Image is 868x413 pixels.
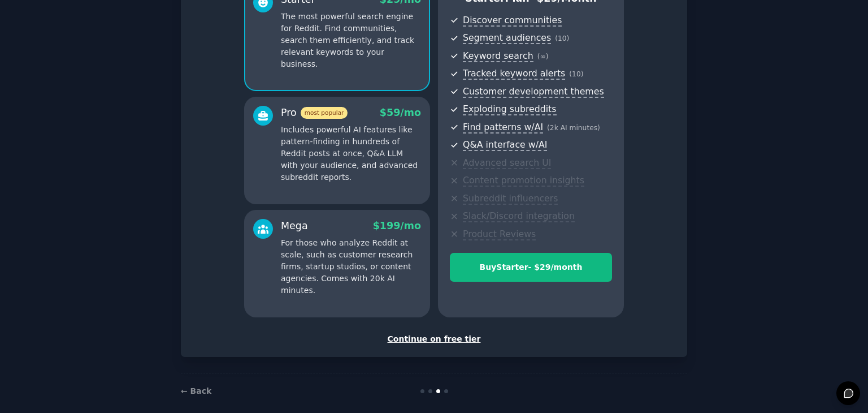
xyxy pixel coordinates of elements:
[181,386,211,395] a: ← Back
[463,32,551,44] span: Segment audiences
[450,261,611,273] div: Buy Starter - $ 29 /month
[281,219,308,233] div: Mega
[281,106,348,120] div: Pro
[463,15,562,27] span: Discover communities
[463,122,543,134] span: Find patterns w/AI
[281,11,421,70] p: The most powerful search engine for Reddit. Find communities, search them efficiently, and track ...
[380,107,421,118] span: $ 59 /mo
[193,333,675,345] div: Continue on free tier
[463,157,551,169] span: Advanced search UI
[301,107,348,119] span: most popular
[281,237,421,296] p: For those who analyze Reddit at scale, such as customer research firms, startup studios, or conte...
[463,68,565,80] span: Tracked keyword alerts
[463,193,558,205] span: Subreddit influencers
[450,253,612,282] button: BuyStarter- $29/month
[463,50,533,62] span: Keyword search
[463,86,604,98] span: Customer development themes
[281,124,421,183] p: Includes powerful AI features like pattern-finding in hundreds of Reddit posts at once, Q&A LLM w...
[463,175,584,187] span: Content promotion insights
[463,104,556,115] span: Exploding subreddits
[555,35,569,42] span: ( 10 )
[463,210,575,222] span: Slack/Discord integration
[373,220,421,231] span: $ 199 /mo
[463,139,547,151] span: Q&A interface w/AI
[569,70,583,78] span: ( 10 )
[463,229,536,240] span: Product Reviews
[537,53,549,61] span: ( ∞ )
[547,124,600,132] span: ( 2k AI minutes )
